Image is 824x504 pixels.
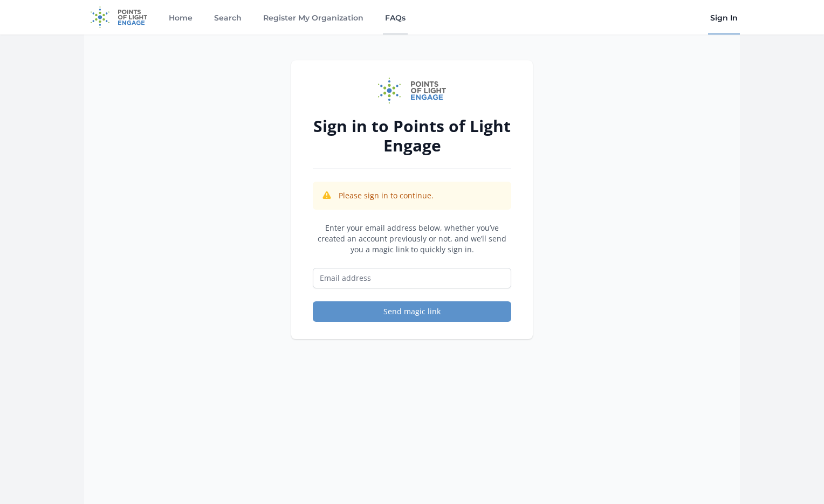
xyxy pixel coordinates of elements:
[313,223,511,255] p: Enter your email address below, whether you’ve created an account previously or not, and we’ll se...
[378,78,446,103] img: Points of Light Engage logo
[313,268,511,288] input: Email address
[313,301,511,322] button: Send magic link
[313,116,511,155] h2: Sign in to Points of Light Engage
[339,190,434,201] p: Please sign in to continue.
